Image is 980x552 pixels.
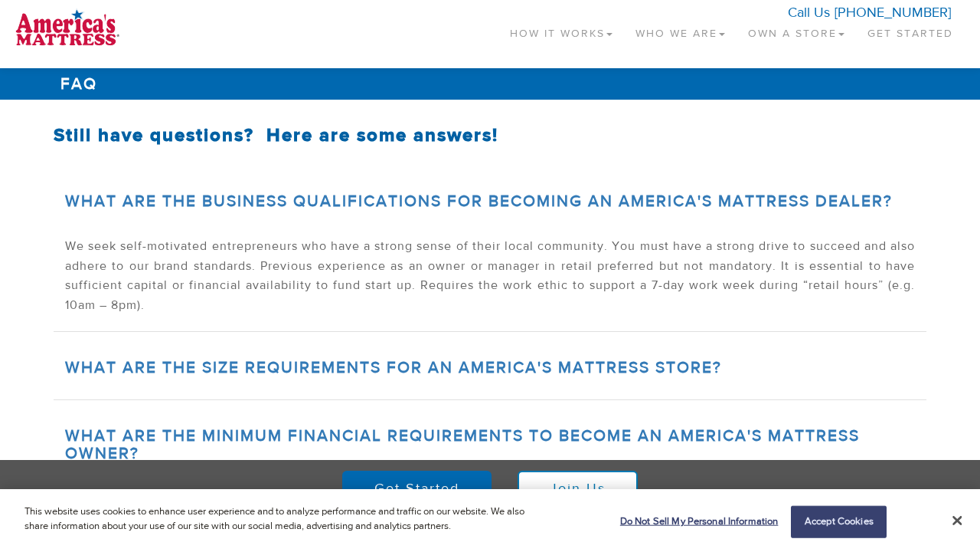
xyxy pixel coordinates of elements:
h1: FAQ [54,68,926,100]
p: We seek self-motivated entrepreneurs who have a strong sense of their local community. You must h... [65,237,915,315]
button: Close [952,514,962,527]
span: Call Us [788,4,830,21]
a: What are the minimum financial requirements to become an America's Mattress Owner? [65,426,860,464]
a: What are the business qualifications for becoming an America's Mattress Dealer? [65,191,893,212]
button: Do Not Sell My Personal Information [612,507,779,537]
a: Get Started [856,8,965,53]
button: Accept Cookies [791,506,887,538]
a: Get Started [342,471,492,508]
img: logo [15,8,119,46]
a: What are the size requirements for an America's Mattress store? [65,357,722,378]
a: Who We Are [624,8,737,53]
a: Join Us [518,471,638,508]
p: Still have questions? Here are some answers! [54,123,926,149]
a: [PHONE_NUMBER] [835,4,951,21]
a: How It Works [498,8,624,53]
a: Own a Store [737,8,856,53]
p: This website uses cookies to enhance user experience and to analyze performance and traffic on ou... [24,504,539,534]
